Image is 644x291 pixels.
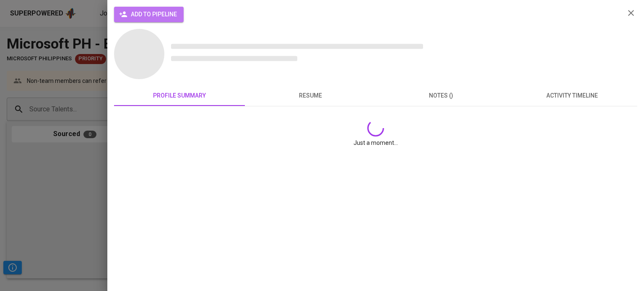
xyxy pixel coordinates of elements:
[512,90,632,101] span: activity timeline
[353,139,398,147] span: Just a moment...
[119,90,240,101] span: profile summary
[381,90,501,101] span: notes ()
[114,7,184,22] button: add to pipeline
[121,9,177,20] span: add to pipeline
[250,90,371,101] span: resume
